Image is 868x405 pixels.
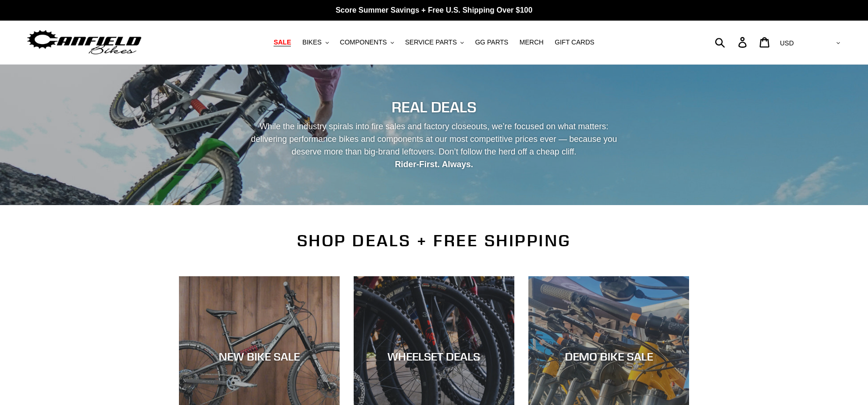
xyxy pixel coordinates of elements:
[395,160,473,169] strong: Rider-First. Always.
[401,36,468,49] button: SERVICE PARTS
[528,350,689,363] div: DEMO BIKE SALE
[179,98,690,116] h2: REAL DEALS
[550,36,599,49] a: GIFT CARDS
[335,36,399,49] button: COMPONENTS
[515,36,548,49] a: MERCH
[555,38,594,46] span: GIFT CARDS
[297,36,333,49] button: BIKES
[274,38,291,46] span: SALE
[354,350,514,363] div: WHEELSET DEALS
[269,36,296,49] a: SALE
[26,28,143,57] img: Canfield Bikes
[519,38,543,46] span: MERCH
[179,231,690,250] h2: SHOP DEALS + FREE SHIPPING
[470,36,513,49] a: GG PARTS
[405,38,457,46] span: SERVICE PARTS
[720,32,744,52] input: Search
[475,38,508,46] span: GG PARTS
[340,38,387,46] span: COMPONENTS
[243,120,626,171] p: While the industry spirals into fire sales and factory closeouts, we’re focused on what matters: ...
[302,38,321,46] span: BIKES
[179,350,340,363] div: NEW BIKE SALE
